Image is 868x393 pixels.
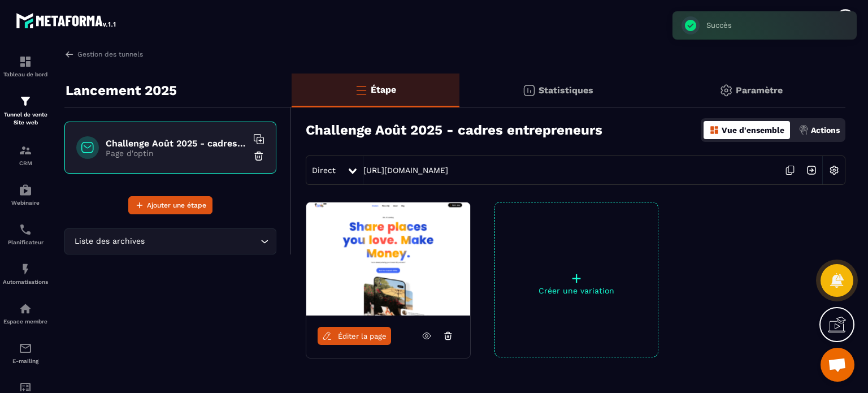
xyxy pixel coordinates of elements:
[736,85,783,96] p: Paramètre
[719,84,733,97] img: setting-gr.5f69749f.svg
[3,358,48,364] p: E-mailing
[106,138,247,149] h6: Challenge Août 2025 - cadres entrepreneurs
[128,196,212,214] button: Ajouter une étape
[3,200,48,206] p: Webinaire
[19,183,32,197] img: automations
[709,125,719,135] img: dashboard-orange.40269519.svg
[3,333,48,373] a: emailemailE-mailing
[522,84,536,97] img: stats.20deebd0.svg
[312,166,336,175] span: Direct
[495,286,658,295] p: Créer une variation
[722,126,784,135] p: Vue d'ensemble
[16,10,118,31] img: logo
[19,144,32,157] img: formation
[3,175,48,214] a: automationsautomationsWebinaire
[798,125,809,135] img: actions.d6e523a2.png
[306,122,602,138] h3: Challenge Août 2025 - cadres entrepreneurs
[3,111,48,127] p: Tunnel de vente Site web
[306,202,470,316] img: image
[147,200,206,211] span: Ajouter une étape
[3,135,48,175] a: formationformationCRM
[801,159,822,181] img: arrow-next.bcc2205e.svg
[318,327,391,345] a: Éditer la page
[338,332,387,340] span: Éditer la page
[823,159,845,181] img: setting-w.858f3a88.svg
[354,83,368,97] img: bars-o.4a397970.svg
[72,235,147,248] span: Liste des archives
[3,71,48,77] p: Tableau de bord
[64,228,276,254] div: Search for option
[19,94,32,108] img: formation
[66,79,177,102] p: Lancement 2025
[64,49,143,59] a: Gestion des tunnels
[3,46,48,86] a: formationformationTableau de bord
[147,235,258,248] input: Search for option
[106,149,247,158] p: Page d'optin
[3,214,48,254] a: schedulerschedulerPlanificateur
[3,160,48,166] p: CRM
[19,223,32,236] img: scheduler
[3,86,48,135] a: formationformationTunnel de vente Site web
[371,84,396,95] p: Étape
[811,126,840,135] p: Actions
[539,85,593,96] p: Statistiques
[253,150,264,162] img: trash
[821,348,854,382] a: Ouvrir le chat
[3,254,48,293] a: automationsautomationsAutomatisations
[363,166,448,175] a: [URL][DOMAIN_NAME]
[19,262,32,276] img: automations
[3,293,48,333] a: automationsautomationsEspace membre
[3,279,48,285] p: Automatisations
[19,342,32,355] img: email
[64,49,75,59] img: arrow
[3,239,48,245] p: Planificateur
[19,302,32,316] img: automations
[495,270,658,286] p: +
[3,318,48,325] p: Espace membre
[19,55,32,68] img: formation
